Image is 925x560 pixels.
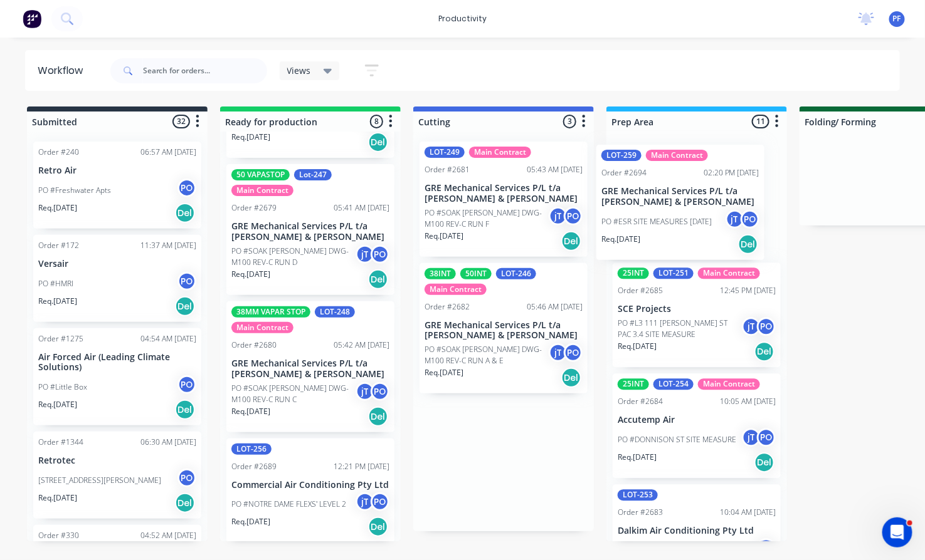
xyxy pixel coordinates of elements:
div: Workflow [38,63,89,78]
span: Views [287,64,311,77]
img: Factory [23,9,41,28]
iframe: Intercom live chat [882,517,912,547]
input: Search for orders... [143,58,267,83]
span: PF [893,13,901,24]
div: productivity [432,9,493,28]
